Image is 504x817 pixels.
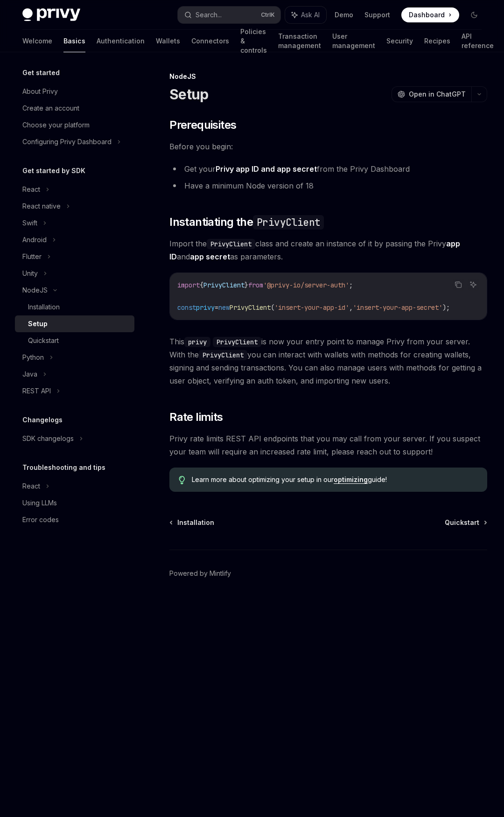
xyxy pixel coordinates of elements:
a: Choose your platform [15,117,134,133]
span: import [177,281,200,289]
h5: Troubleshooting and tips [22,462,105,473]
span: PrivyClient [203,281,245,289]
a: Wallets [156,30,180,52]
span: from [248,281,263,289]
a: Security [386,30,413,52]
span: Prerequisites [169,118,236,133]
a: optimizing [334,475,368,484]
span: Rate limits [169,410,223,425]
span: Before you begin: [169,140,487,153]
div: Setup [28,318,48,329]
div: Installation [28,301,60,313]
svg: Tip [179,476,185,484]
a: Transaction management [278,30,321,52]
button: Copy the contents from the code block [452,279,464,291]
span: , [349,303,353,312]
code: privy [184,337,210,347]
a: API reference [462,30,494,52]
li: Get your from the Privy Dashboard [169,162,487,175]
div: Android [22,234,47,245]
div: Java [22,369,37,380]
code: PrivyClient [253,215,324,230]
h5: Get started by SDK [22,165,85,176]
div: Unity [22,268,38,279]
a: Privy app ID and app secret [216,164,317,174]
a: Using LLMs [15,495,134,511]
span: ); [442,303,450,312]
div: Choose your platform [22,119,90,131]
a: Installation [170,518,214,527]
a: Policies & controls [240,30,267,52]
span: Ask AI [301,10,320,20]
button: Toggle dark mode [467,7,482,22]
h5: Get started [22,67,60,78]
div: Configuring Privy Dashboard [22,136,112,147]
code: PrivyClient [207,239,255,249]
div: React [22,481,40,492]
button: Search...CtrlK [178,7,280,23]
span: const [177,303,196,312]
span: ( [271,303,274,312]
span: 'insert-your-app-secret' [353,303,442,312]
button: Ask AI [285,7,326,23]
div: Using LLMs [22,497,57,509]
div: Flutter [22,251,42,262]
li: Have a minimum Node version of 18 [169,179,487,192]
img: dark logo [22,8,80,21]
a: Create an account [15,100,134,117]
div: SDK changelogs [22,433,74,444]
span: Privy rate limits REST API endpoints that you may call from your server. If you suspect your team... [169,432,487,458]
span: PrivyClient [230,303,271,312]
span: } [245,281,248,289]
div: Swift [22,217,37,229]
a: Basics [63,30,85,52]
div: Quickstart [28,335,59,346]
a: Demo [335,10,353,20]
div: NodeJS [169,72,487,81]
div: Search... [196,9,222,21]
div: NodeJS [22,285,48,296]
a: Quickstart [445,518,486,527]
strong: app secret [190,252,230,261]
span: Dashboard [409,10,445,20]
span: Open in ChatGPT [409,90,466,99]
a: Setup [15,315,134,332]
h5: Changelogs [22,414,63,426]
span: '@privy-io/server-auth' [263,281,349,289]
div: React native [22,201,61,212]
a: Recipes [424,30,450,52]
span: Quickstart [445,518,479,527]
span: 'insert-your-app-id' [274,303,349,312]
span: = [215,303,218,312]
div: REST API [22,385,51,397]
span: Import the class and create an instance of it by passing the Privy and as parameters. [169,237,487,263]
div: Python [22,352,44,363]
span: Instantiating the [169,215,324,230]
a: Authentication [97,30,145,52]
a: Powered by Mintlify [169,569,231,578]
a: Welcome [22,30,52,52]
span: ; [349,281,353,289]
code: PrivyClient [199,350,247,360]
span: This is now your entry point to manage Privy from your server. With the you can interact with wal... [169,335,487,387]
code: PrivyClient [213,337,261,347]
a: Connectors [191,30,229,52]
div: About Privy [22,86,58,97]
span: Learn more about optimizing your setup in our guide! [192,475,478,484]
a: Support [364,10,390,20]
h1: Setup [169,86,208,103]
button: Open in ChatGPT [392,86,471,102]
span: privy [196,303,215,312]
a: Installation [15,299,134,315]
div: Error codes [22,514,59,525]
span: Ctrl K [261,11,275,19]
span: new [218,303,230,312]
a: About Privy [15,83,134,100]
span: Installation [177,518,214,527]
button: Ask AI [467,279,479,291]
a: User management [332,30,375,52]
a: Quickstart [15,332,134,349]
a: Dashboard [401,7,459,22]
a: Error codes [15,511,134,528]
div: Create an account [22,103,79,114]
